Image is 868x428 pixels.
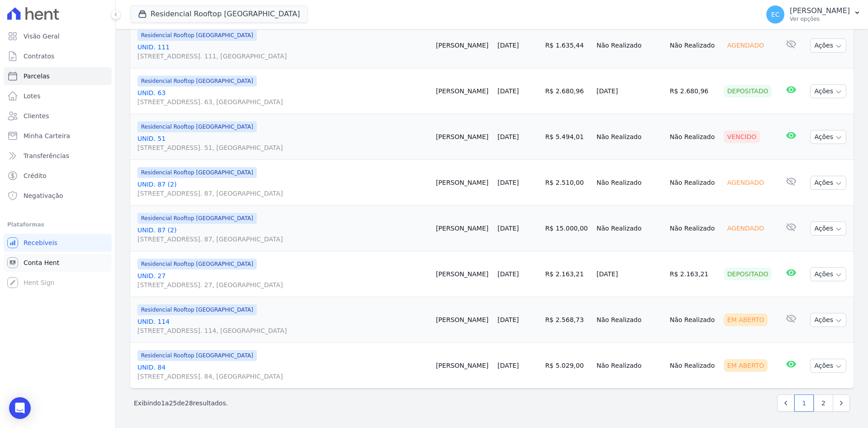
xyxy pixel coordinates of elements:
[161,399,165,407] span: 1
[666,114,720,160] td: Não Realizado
[137,280,429,289] span: [STREET_ADDRESS]. 27, [GEOGRAPHIC_DATA]
[130,5,308,23] button: Residencial Rooftop [GEOGRAPHIC_DATA]
[724,222,768,235] div: Agendado
[666,206,720,251] td: Não Realizado
[137,350,257,361] span: Residencial Rooftop [GEOGRAPHIC_DATA]
[666,160,720,206] td: Não Realizado
[497,225,519,232] a: [DATE]
[137,326,429,335] span: [STREET_ADDRESS]. 114, [GEOGRAPHIC_DATA]
[137,43,429,61] a: UNID. 111[STREET_ADDRESS]. 111, [GEOGRAPHIC_DATA]
[4,27,112,45] a: Visão Geral
[724,359,768,372] div: Em Aberto
[4,187,112,205] a: Negativação
[790,6,850,15] p: [PERSON_NAME]
[4,127,112,145] a: Minha Carteira
[24,258,59,267] span: Conta Hent
[497,133,519,140] a: [DATE]
[137,235,429,244] span: [STREET_ADDRESS]. 87, [GEOGRAPHIC_DATA]
[432,251,494,297] td: [PERSON_NAME]
[7,219,108,230] div: Plataformas
[137,30,257,41] span: Residencial Rooftop [GEOGRAPHIC_DATA]
[137,213,257,224] span: Residencial Rooftop [GEOGRAPHIC_DATA]
[542,114,593,160] td: R$ 5.494,01
[810,130,846,144] button: Ações
[137,88,429,106] a: UNID. 63[STREET_ADDRESS]. 63, [GEOGRAPHIC_DATA]
[593,206,666,251] td: Não Realizado
[4,147,112,165] a: Transferências
[777,394,794,412] a: Previous
[497,42,519,49] a: [DATE]
[666,68,720,114] td: R$ 2.680,96
[759,2,868,27] button: EC [PERSON_NAME] Ver opções
[137,259,257,269] span: Residencial Rooftop [GEOGRAPHIC_DATA]
[666,251,720,297] td: R$ 2.163,21
[137,97,429,106] span: [STREET_ADDRESS]. 63, [GEOGRAPHIC_DATA]
[810,221,846,236] button: Ações
[432,343,494,389] td: [PERSON_NAME]
[432,68,494,114] td: [PERSON_NAME]
[24,52,54,61] span: Contratos
[593,160,666,206] td: Não Realizado
[432,114,494,160] td: [PERSON_NAME]
[542,343,593,389] td: R$ 5.029,00
[794,394,814,412] a: 1
[432,160,494,206] td: [PERSON_NAME]
[666,23,720,68] td: Não Realizado
[593,23,666,68] td: Não Realizado
[810,176,846,190] button: Ações
[24,238,57,247] span: Recebíveis
[134,399,228,408] p: Exibindo a de resultados.
[137,317,429,335] a: UNID. 114[STREET_ADDRESS]. 114, [GEOGRAPHIC_DATA]
[24,91,41,101] span: Lotes
[810,359,846,373] button: Ações
[4,167,112,185] a: Crédito
[542,297,593,343] td: R$ 2.568,73
[185,399,193,407] span: 28
[666,297,720,343] td: Não Realizado
[137,52,429,61] span: [STREET_ADDRESS]. 111, [GEOGRAPHIC_DATA]
[169,399,177,407] span: 25
[497,270,519,278] a: [DATE]
[432,206,494,251] td: [PERSON_NAME]
[593,114,666,160] td: Não Realizado
[810,38,846,53] button: Ações
[4,107,112,125] a: Clientes
[724,39,768,52] div: Agendado
[542,251,593,297] td: R$ 2.163,21
[542,206,593,251] td: R$ 15.000,00
[810,84,846,98] button: Ações
[497,362,519,369] a: [DATE]
[542,68,593,114] td: R$ 2.680,96
[137,167,257,178] span: Residencial Rooftop [GEOGRAPHIC_DATA]
[497,179,519,186] a: [DATE]
[137,271,429,289] a: UNID. 27[STREET_ADDRESS]. 27, [GEOGRAPHIC_DATA]
[24,191,63,200] span: Negativação
[137,226,429,244] a: UNID. 87 (2)[STREET_ADDRESS]. 87, [GEOGRAPHIC_DATA]
[432,23,494,68] td: [PERSON_NAME]
[790,15,850,23] p: Ver opções
[4,87,112,105] a: Lotes
[24,72,50,81] span: Parcelas
[137,134,429,152] a: UNID. 51[STREET_ADDRESS]. 51, [GEOGRAPHIC_DATA]
[542,160,593,206] td: R$ 2.510,00
[810,313,846,327] button: Ações
[814,394,833,412] a: 2
[497,316,519,323] a: [DATE]
[593,68,666,114] td: [DATE]
[24,111,49,120] span: Clientes
[593,251,666,297] td: [DATE]
[724,313,768,326] div: Em Aberto
[137,189,429,198] span: [STREET_ADDRESS]. 87, [GEOGRAPHIC_DATA]
[724,130,760,143] div: Vencido
[810,267,846,281] button: Ações
[724,85,772,97] div: Depositado
[137,304,257,315] span: Residencial Rooftop [GEOGRAPHIC_DATA]
[9,397,31,419] div: Open Intercom Messenger
[24,171,47,180] span: Crédito
[542,23,593,68] td: R$ 1.635,44
[497,87,519,95] a: [DATE]
[4,234,112,252] a: Recebíveis
[724,176,768,189] div: Agendado
[593,343,666,389] td: Não Realizado
[24,151,69,160] span: Transferências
